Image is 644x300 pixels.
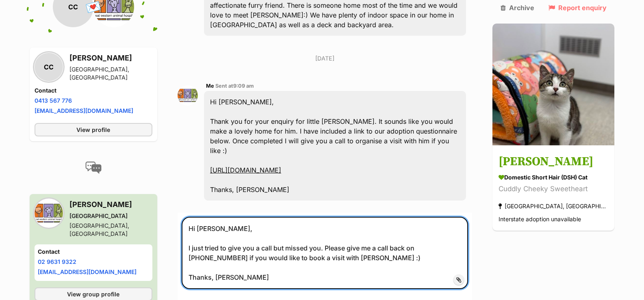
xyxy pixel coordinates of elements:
[499,153,608,171] h3: [PERSON_NAME]
[38,258,76,265] a: 02 9631 9322
[35,123,152,136] a: View profile
[178,54,473,63] p: [DATE]
[69,212,152,220] div: [GEOGRAPHIC_DATA]
[38,268,137,275] a: [EMAIL_ADDRESS][DOMAIN_NAME]
[67,290,119,298] span: View group profile
[69,199,152,210] h3: [PERSON_NAME]
[35,86,152,95] h4: Contact
[215,83,254,89] span: Sent at
[38,248,149,256] h4: Contact
[35,107,133,114] a: [EMAIL_ADDRESS][DOMAIN_NAME]
[35,199,63,227] img: Great Western Animal Hospital profile pic
[178,85,198,106] img: Alicia profile pic
[492,24,614,145] img: Tucker
[549,4,607,11] a: Report enquiry
[35,53,63,81] div: CC
[85,162,102,174] img: conversation-icon-4a6f8262b818ee0b60e3300018af0b2d0b884aa5de6e9bcb8d3d4eeb1a70a7c4.svg
[499,173,608,182] div: Domestic Short Hair (DSH) Cat
[492,147,614,231] a: [PERSON_NAME] Domestic Short Hair (DSH) Cat Cuddly Cheeky Sweetheart [GEOGRAPHIC_DATA], [GEOGRAPH...
[233,83,254,89] span: 9:09 am
[499,184,608,195] div: Cuddly Cheeky Sweetheart
[35,97,72,104] a: 0413 567 776
[69,52,152,64] h3: [PERSON_NAME]
[69,65,152,82] div: [GEOGRAPHIC_DATA], [GEOGRAPHIC_DATA]
[69,222,152,238] div: [GEOGRAPHIC_DATA], [GEOGRAPHIC_DATA]
[499,216,581,223] span: Interstate adoption unavailable
[501,4,534,11] a: Archive
[204,91,466,201] div: Hi [PERSON_NAME], Thank you for your enquiry for little [PERSON_NAME]. It sounds like you would m...
[499,201,608,212] div: [GEOGRAPHIC_DATA], [GEOGRAPHIC_DATA]
[206,83,214,89] span: Me
[210,166,281,174] a: [URL][DOMAIN_NAME]
[76,125,110,134] span: View profile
